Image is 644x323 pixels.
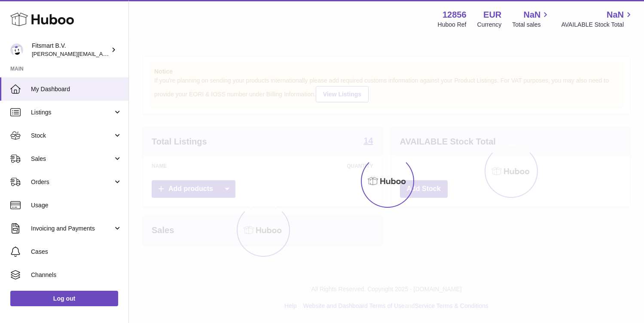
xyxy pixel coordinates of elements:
span: Cases [31,248,122,256]
span: Orders [31,178,113,186]
strong: EUR [483,9,501,21]
span: [PERSON_NAME][EMAIL_ADDRESS][DOMAIN_NAME] [32,50,172,57]
span: NaN [607,9,624,21]
strong: 12856 [443,9,467,21]
a: NaN AVAILABLE Stock Total [561,9,634,29]
div: Fitsmart B.V. [32,42,109,58]
span: Invoicing and Payments [31,225,113,233]
span: Usage [31,201,122,209]
span: Channels [31,271,122,279]
a: Log out [10,291,118,306]
div: Currency [477,21,502,29]
span: AVAILABLE Stock Total [561,21,634,29]
span: Listings [31,108,113,117]
span: Sales [31,155,113,163]
div: Huboo Ref [438,21,467,29]
span: Stock [31,132,113,140]
a: NaN Total sales [512,9,550,29]
span: My Dashboard [31,85,122,93]
span: Total sales [512,21,550,29]
img: jonathan@leaderoo.com [10,43,23,56]
span: NaN [523,9,540,21]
